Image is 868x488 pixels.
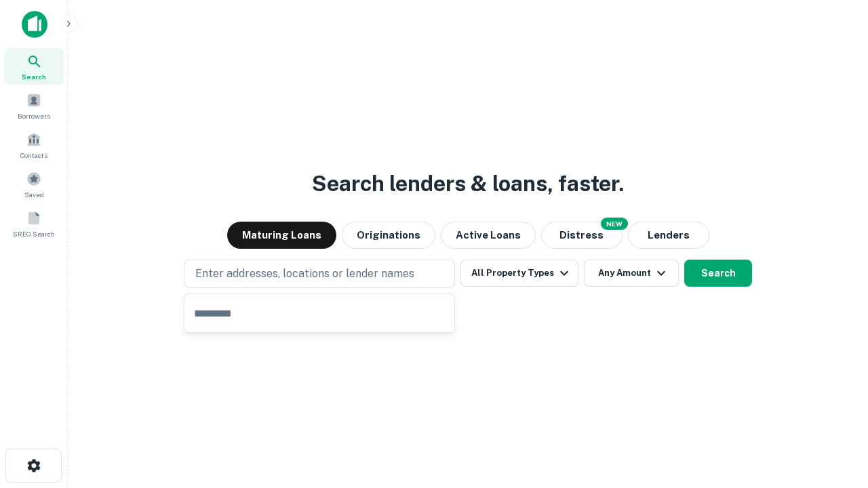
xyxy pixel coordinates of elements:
h3: Search lenders & loans, faster. [312,167,624,200]
button: All Property Types [460,260,578,287]
a: Saved [4,166,64,203]
button: Search [684,260,752,287]
span: Saved [24,189,44,200]
button: Search distressed loans with lien and other non-mortgage details. [541,222,623,249]
button: Originations [342,222,435,249]
button: Enter addresses, locations or lender names [184,260,455,288]
p: Enter addresses, locations or lender names [195,266,414,282]
a: SREO Search [4,205,64,242]
a: Contacts [4,127,64,163]
a: Search [4,48,64,85]
img: capitalize-icon.png [22,11,47,38]
button: Maturing Loans [227,222,336,249]
span: Borrowers [18,110,50,121]
iframe: Chat Widget [800,380,868,445]
a: Borrowers [4,87,64,124]
span: Search [22,71,46,82]
button: Lenders [628,222,709,249]
button: Active Loans [441,222,536,249]
button: Any Amount [584,260,679,287]
span: SREO Search [13,228,55,239]
div: NEW [601,218,628,230]
span: Contacts [20,150,47,161]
